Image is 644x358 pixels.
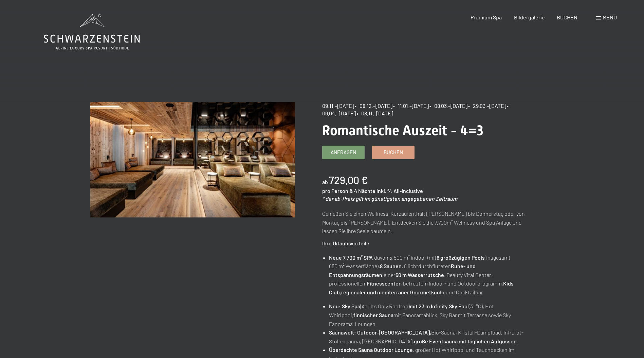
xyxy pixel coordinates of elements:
[322,240,369,246] strong: Ihre Urlaubsvorteile
[329,328,527,345] li: Bio-Sauna, Kristall-Dampfbad, Infrarot-Stollensauna, [GEOGRAPHIC_DATA],
[380,263,402,269] strong: 8 Saunen
[322,195,457,202] em: * der ab-Preis gilt im günstigsten angegebenen Zeitraum
[323,146,364,159] a: Anfragen
[329,263,476,278] strong: Ruhe- und Entspannungsräumen,
[331,149,356,156] span: Anfragen
[437,254,485,261] strong: 6 großzügigen Pools
[514,14,545,20] a: Bildergalerie
[329,302,527,328] li: (Adults Only Rooftop) (31 °C), Hot Whirlpool, mit Panoramablick, Sky Bar mit Terrasse sowie Sky P...
[322,209,527,235] p: Genießen Sie einen Wellness-Kurzaufenthalt [PERSON_NAME] bis Donnerstag oder von Montag bis [PERS...
[603,14,617,20] span: Menü
[329,174,368,186] b: 729,00 €
[355,102,392,109] span: • 08.12.–[DATE]
[356,110,393,116] span: • 08.11.–[DATE]
[393,102,429,109] span: • 11.01.–[DATE]
[395,272,444,278] strong: 60 m Wasserrutsche
[329,253,527,297] li: (davon 5.500 m² indoor) mit (insgesamt 680 m² Wasserfläche), , 8 lichtdurchfluteten einer , Beaut...
[329,254,373,261] strong: Neue 7.700 m² SPA
[329,329,431,336] strong: Saunawelt: Outdoor-[GEOGRAPHIC_DATA],
[329,303,360,309] strong: Neu: Sky Spa
[329,280,514,295] strong: Kids Club
[410,303,469,309] strong: mit 23 m Infinity Sky Pool
[353,312,393,318] strong: finnischer Sauna
[90,102,295,217] img: Romantische Auszeit - 4=3
[429,102,467,109] span: • 08.03.–[DATE]
[322,179,328,185] span: ab
[322,123,483,139] span: Romantische Auszeit - 4=3
[376,188,423,194] span: inkl. ¾ All-Inclusive
[329,346,413,353] strong: Überdachte Sauna Outdoor Lounge
[471,14,502,20] a: Premium Spa
[341,289,446,295] strong: regionaler und mediterraner Gourmetküche
[322,188,353,194] span: pro Person &
[354,188,375,194] span: 4 Nächte
[468,102,506,109] span: • 29.03.–[DATE]
[372,146,414,159] a: Buchen
[557,14,577,20] a: BUCHEN
[414,338,517,344] strong: große Eventsauna mit täglichen Aufgüssen
[322,102,354,109] span: 09.11.–[DATE]
[367,280,401,287] strong: Fitnesscenter
[384,149,403,156] span: Buchen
